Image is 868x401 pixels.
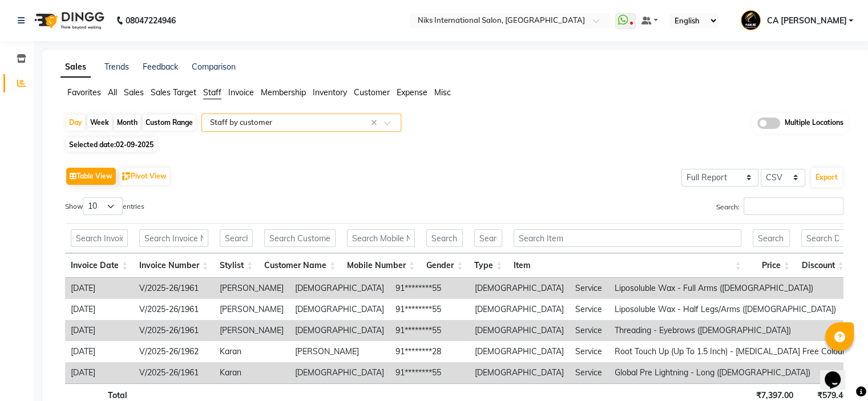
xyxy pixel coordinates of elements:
[29,5,107,37] img: logo
[313,87,347,98] span: Inventory
[469,299,570,320] td: [DEMOGRAPHIC_DATA]
[65,278,134,299] td: [DATE]
[514,229,741,247] input: Search Item
[65,253,134,278] th: Invoice Date: activate to sort column ascending
[811,168,842,187] button: Export
[469,362,570,383] td: [DEMOGRAPHIC_DATA]
[469,320,570,341] td: [DEMOGRAPHIC_DATA]
[65,362,134,383] td: [DATE]
[289,362,390,383] td: [DEMOGRAPHIC_DATA]
[65,341,134,362] td: [DATE]
[508,253,746,278] th: Item: activate to sort column ascending
[753,229,790,247] input: Search Price
[570,341,609,362] td: Service
[116,140,154,149] span: 02-09-2025
[744,197,843,215] input: Search:
[264,229,336,247] input: Search Customer Name
[570,299,609,320] td: Service
[71,229,128,247] input: Search Invoice Date
[469,341,570,362] td: [DEMOGRAPHIC_DATA]
[203,87,221,98] span: Staff
[796,253,850,278] th: Discount: activate to sort column ascending
[220,229,253,247] input: Search Stylist
[124,87,144,98] span: Sales
[741,10,761,30] img: CA Devkar
[289,278,390,299] td: [DEMOGRAPHIC_DATA]
[766,15,846,27] span: CA [PERSON_NAME]
[214,362,289,383] td: Karan
[134,299,214,320] td: V/2025-26/1961
[108,87,117,98] span: All
[143,62,178,72] a: Feedback
[65,320,134,341] td: [DATE]
[228,87,254,98] span: Invoice
[119,168,169,185] button: Pivot View
[143,115,196,131] div: Custom Range
[469,253,508,278] th: Type: activate to sort column ascending
[716,197,843,215] label: Search:
[192,62,236,72] a: Comparison
[397,87,427,98] span: Expense
[570,278,609,299] td: Service
[67,87,101,98] span: Favorites
[426,229,463,247] input: Search Gender
[341,253,421,278] th: Mobile Number: activate to sort column ascending
[434,87,451,98] span: Misc
[214,341,289,362] td: Karan
[289,320,390,341] td: [DEMOGRAPHIC_DATA]
[820,355,857,390] iframe: chat widget
[214,320,289,341] td: [PERSON_NAME]
[134,278,214,299] td: V/2025-26/1961
[65,197,144,215] label: Show entries
[289,341,390,362] td: [PERSON_NAME]
[570,320,609,341] td: Service
[354,87,390,98] span: Customer
[60,57,91,78] a: Sales
[114,115,140,131] div: Month
[801,229,844,247] input: Search Discount
[134,320,214,341] td: V/2025-26/1961
[104,62,129,72] a: Trends
[134,341,214,362] td: V/2025-26/1962
[151,87,196,98] span: Sales Target
[66,137,156,152] span: Selected date:
[214,299,289,320] td: [PERSON_NAME]
[126,5,176,37] b: 08047224946
[65,299,134,320] td: [DATE]
[259,253,341,278] th: Customer Name: activate to sort column ascending
[66,115,85,131] div: Day
[87,115,112,131] div: Week
[785,118,843,129] span: Multiple Locations
[134,362,214,383] td: V/2025-26/1961
[474,229,502,247] input: Search Type
[289,299,390,320] td: [DEMOGRAPHIC_DATA]
[83,197,123,215] select: Showentries
[139,229,208,247] input: Search Invoice Number
[469,278,570,299] td: [DEMOGRAPHIC_DATA]
[214,278,289,299] td: [PERSON_NAME]
[66,168,116,185] button: Table View
[347,229,415,247] input: Search Mobile Number
[122,172,131,181] img: pivot.png
[371,117,381,129] span: Clear all
[747,253,796,278] th: Price: activate to sort column ascending
[421,253,469,278] th: Gender: activate to sort column ascending
[570,362,609,383] td: Service
[261,87,306,98] span: Membership
[134,253,214,278] th: Invoice Number: activate to sort column ascending
[214,253,259,278] th: Stylist: activate to sort column ascending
